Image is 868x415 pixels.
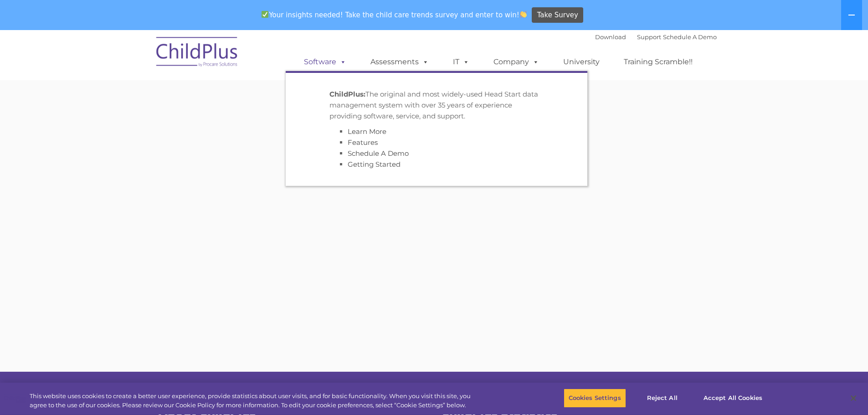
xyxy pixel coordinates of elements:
a: Support [637,33,661,41]
a: Download [595,33,626,41]
a: Schedule A Demo [348,149,409,158]
p: The original and most widely-used Head Start data management system with over 35 years of experie... [329,89,544,122]
button: Accept All Cookies [699,389,767,408]
a: Schedule A Demo [663,33,717,41]
button: Cookies Settings [564,389,626,408]
div: This website uses cookies to create a better user experience, provide statistics about user visit... [30,392,478,410]
button: Reject All [634,389,691,408]
font: | [595,33,717,41]
a: Software [295,53,355,71]
img: 👏 [520,11,527,18]
a: IT [444,53,478,71]
a: Features [348,138,378,147]
a: Company [484,53,548,71]
a: Assessments [361,53,438,71]
a: Learn More [348,127,386,136]
span: Your insights needed! Take the child care trends survey and enter to win! [258,6,531,24]
a: University [554,53,609,71]
a: Training Scramble!! [615,53,702,71]
a: Take Survey [532,7,583,23]
a: Getting Started [348,160,401,169]
strong: ChildPlus: [329,90,365,98]
img: ChildPlus by Procare Solutions [152,31,243,76]
img: ✅ [262,11,268,18]
button: Close [843,388,863,408]
span: Take Survey [537,7,578,23]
